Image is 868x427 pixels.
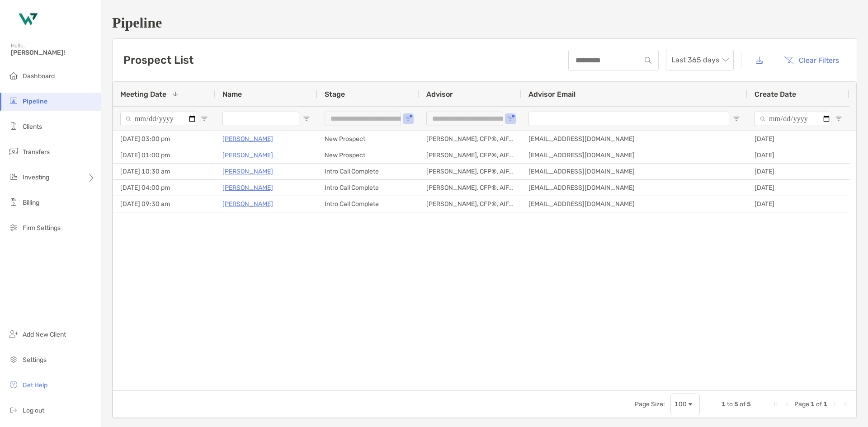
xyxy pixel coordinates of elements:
[8,121,19,131] img: clients icon
[8,146,19,157] img: transfers icon
[747,400,751,408] span: 5
[635,400,665,408] div: Page Size:
[722,400,726,408] span: 1
[23,123,42,131] span: Clients
[419,196,521,212] div: [PERSON_NAME], CFP®, AIF®, CRPC
[773,401,780,408] div: First Page
[521,131,747,147] div: [EMAIL_ADDRESS][DOMAIN_NAME]
[23,356,47,364] span: Settings
[675,400,687,408] div: 100
[419,147,521,163] div: [PERSON_NAME], CFP®, AIF®, CRPC
[823,400,827,408] span: 1
[8,197,19,207] img: billing icon
[222,150,273,161] a: [PERSON_NAME]
[755,112,831,126] input: Create Date Filter Input
[222,198,273,210] a: [PERSON_NAME]
[23,98,47,105] span: Pipeline
[23,331,66,338] span: Add New Client
[23,224,61,232] span: Firm Settings
[303,115,310,122] button: Open Filter Menu
[842,401,849,408] div: Last Page
[811,400,815,408] span: 1
[113,180,215,196] div: [DATE] 04:00 pm
[419,164,521,179] div: [PERSON_NAME], CFP®, AIF®, CRPC
[727,400,733,408] span: to
[113,147,215,163] div: [DATE] 01:00 pm
[23,148,50,156] span: Transfers
[317,164,419,179] div: Intro Call Complete
[670,394,700,415] div: Page Size
[8,379,19,390] img: get-help icon
[112,14,857,31] h1: Pipeline
[23,72,55,80] span: Dashboard
[528,90,576,99] span: Advisor Email
[426,90,453,99] span: Advisor
[317,147,419,163] div: New Prospect
[8,328,19,339] img: add_new_client icon
[113,164,215,179] div: [DATE] 10:30 am
[23,381,47,389] span: Get Help
[740,400,745,408] span: of
[8,354,19,365] img: settings icon
[405,115,412,122] button: Open Filter Menu
[11,4,43,36] img: Zoe Logo
[794,400,809,408] span: Page
[222,182,273,193] a: [PERSON_NAME]
[317,131,419,147] div: New Prospect
[8,95,19,106] img: pipeline icon
[317,180,419,196] div: Intro Call Complete
[816,400,822,408] span: of
[507,115,514,122] button: Open Filter Menu
[733,115,740,122] button: Open Filter Menu
[8,222,19,233] img: firm-settings icon
[747,131,849,147] div: [DATE]
[113,196,215,212] div: [DATE] 09:30 am
[747,147,849,163] div: [DATE]
[528,112,729,126] input: Advisor Email Filter Input
[317,196,419,212] div: Intro Call Complete
[8,404,19,415] img: logout icon
[419,131,521,147] div: [PERSON_NAME], CFP®, AIF®, CRPC
[222,112,299,126] input: Name Filter Input
[783,401,791,408] div: Previous Page
[645,57,651,64] img: input icon
[23,407,44,414] span: Log out
[521,164,747,179] div: [EMAIL_ADDRESS][DOMAIN_NAME]
[8,70,19,81] img: dashboard icon
[777,50,846,70] button: Clear Filters
[747,180,849,196] div: [DATE]
[201,115,208,122] button: Open Filter Menu
[11,49,95,56] span: [PERSON_NAME]!
[8,171,19,182] img: investing icon
[734,400,738,408] span: 5
[120,90,166,99] span: Meeting Date
[521,196,747,212] div: [EMAIL_ADDRESS][DOMAIN_NAME]
[113,131,215,147] div: [DATE] 03:00 pm
[831,401,838,408] div: Next Page
[747,164,849,179] div: [DATE]
[325,90,345,99] span: Stage
[222,90,242,99] span: Name
[222,166,273,177] a: [PERSON_NAME]
[23,174,49,181] span: Investing
[671,50,728,70] span: Last 365 days
[222,133,273,145] a: [PERSON_NAME]
[521,180,747,196] div: [EMAIL_ADDRESS][DOMAIN_NAME]
[120,112,197,126] input: Meeting Date Filter Input
[747,196,849,212] div: [DATE]
[755,90,796,99] span: Create Date
[123,54,193,66] h3: Prospect List
[419,180,521,196] div: [PERSON_NAME], CFP®, AIF®, CRPC
[23,199,39,206] span: Billing
[521,147,747,163] div: [EMAIL_ADDRESS][DOMAIN_NAME]
[835,115,842,122] button: Open Filter Menu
